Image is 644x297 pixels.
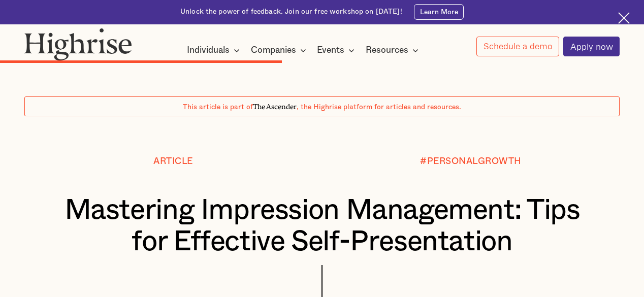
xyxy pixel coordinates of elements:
div: Unlock the power of feedback. Join our free workshop on [DATE]! [180,7,402,17]
span: The Ascender [253,101,297,110]
div: Individuals [187,44,243,56]
div: Companies [251,44,309,56]
div: Article [153,156,193,167]
div: Resources [366,44,408,56]
span: This article is part of [183,104,253,111]
a: Apply now [563,37,620,56]
h1: Mastering Impression Management: Tips for Effective Self-Presentation [49,194,595,257]
div: Events [317,44,358,56]
a: Schedule a demo [476,37,559,56]
div: Individuals [187,44,230,56]
img: Cross icon [618,12,630,24]
div: #PERSONALGROWTH [420,156,522,167]
img: Highrise logo [24,28,132,60]
span: , the Highrise platform for articles and resources. [297,104,461,111]
div: Events [317,44,344,56]
div: Companies [251,44,296,56]
div: Resources [366,44,422,56]
a: Learn More [414,4,464,20]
